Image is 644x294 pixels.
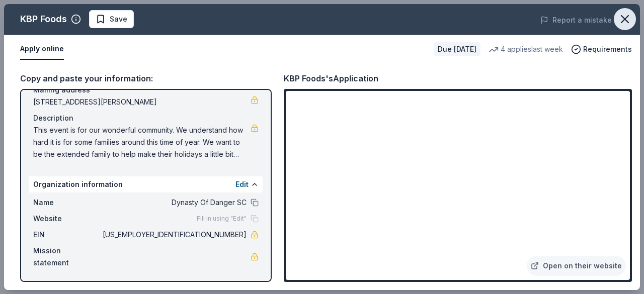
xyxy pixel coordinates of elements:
[101,197,247,209] span: Dynasty Of Danger SC
[110,13,127,25] span: Save
[489,43,563,55] div: 4 applies last week
[583,43,632,55] span: Requirements
[101,229,247,241] span: [US_EMPLOYER_IDENTIFICATION_NUMBER]
[33,96,251,108] span: [STREET_ADDRESS][PERSON_NAME]
[540,14,612,26] button: Report a mistake
[33,229,101,241] span: EIN
[33,112,259,124] div: Description
[33,124,251,160] span: This event is for our wonderful community. We understand how hard it is for some families around ...
[20,72,272,85] div: Copy and paste your information:
[434,42,480,56] div: Due [DATE]
[33,245,101,269] span: Mission statement
[284,72,378,85] div: KBP Foods's Application
[89,10,134,28] button: Save
[527,256,626,276] a: Open on their website
[20,11,67,27] div: KBP Foods
[33,197,101,209] span: Name
[571,43,632,55] button: Requirements
[20,39,64,60] button: Apply online
[235,178,249,190] button: Edit
[29,176,263,192] div: Organization information
[33,213,101,225] span: Website
[197,215,247,223] span: Fill in using "Edit"
[33,84,259,96] div: Mailing address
